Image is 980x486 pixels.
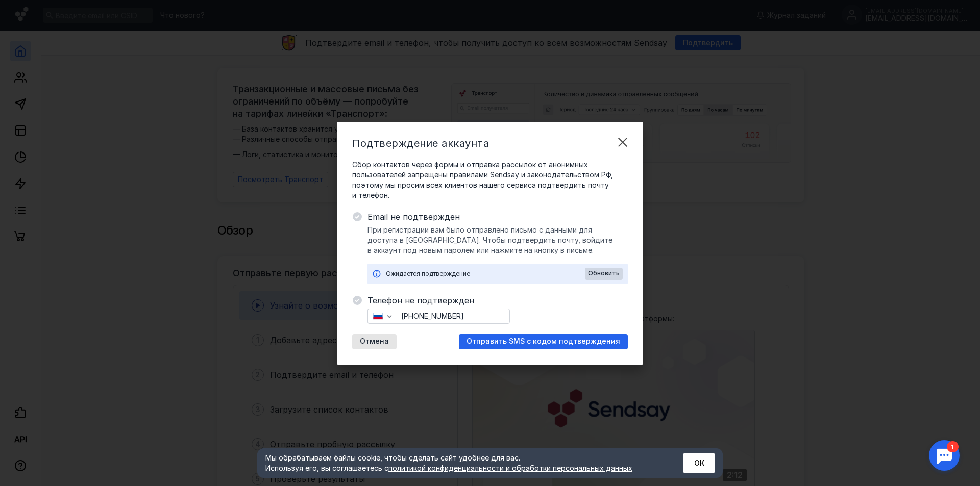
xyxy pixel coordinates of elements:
span: Подтверждение аккаунта [352,137,489,149]
span: Сбор контактов через формы и отправка рассылок от анонимных пользователей запрещены правилами Sen... [352,160,628,200]
button: ОК [683,453,715,473]
span: Отмена [360,337,389,346]
span: Телефон не подтвержден [367,294,628,306]
div: Ожидается подтверждение [386,269,585,279]
button: Отмена [352,334,397,349]
span: Отправить SMS с кодом подтверждения [467,337,620,346]
span: Обновить [588,270,620,277]
a: политикой конфиденциальности и обработки персональных данных [388,464,632,472]
div: 1 [23,6,35,17]
div: Мы обрабатываем файлы cookie, чтобы сделать сайт удобнее для вас. Используя его, вы соглашаетесь c [265,453,658,473]
button: Отправить SMS с кодом подтверждения [459,334,628,349]
span: Email не подтвержден [367,211,628,223]
span: При регистрации вам было отправлено письмо с данными для доступа в [GEOGRAPHIC_DATA]. Чтобы подтв... [367,225,628,255]
button: Обновить [585,268,623,280]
